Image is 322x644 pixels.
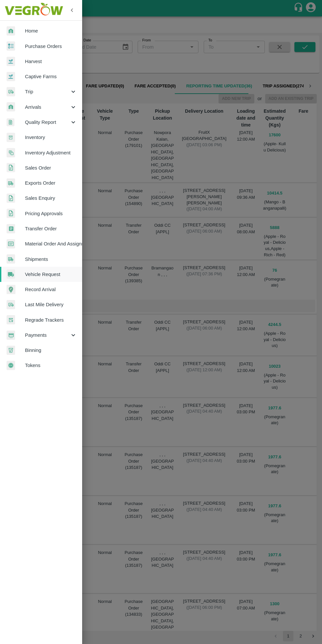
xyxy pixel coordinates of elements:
span: Payments [25,332,70,339]
span: Record Arrival [25,286,77,293]
span: Material Order And Assignment [25,240,77,247]
span: Binning [25,347,77,354]
span: Last Mile Delivery [25,301,77,308]
img: whInventory [7,133,15,142]
img: whArrival [7,102,15,112]
img: harvest [7,57,15,66]
img: shipments [7,254,15,264]
img: harvest [7,72,15,81]
span: Tokens [25,362,77,369]
span: Inventory [25,134,77,141]
img: delivery [7,300,15,310]
img: payment [7,331,15,340]
span: Vehicle Request [25,271,77,278]
span: Transfer Order [25,225,77,232]
img: reciept [7,41,15,51]
img: sales [7,163,15,172]
span: Pricing Approvals [25,210,77,217]
span: Inventory Adjustment [25,149,77,156]
span: Captive Farms [25,73,77,80]
span: Exports Order [25,179,77,187]
img: whArrival [7,26,15,36]
img: vehicle [7,269,15,279]
img: sales [7,194,15,203]
img: recordArrival [7,285,15,294]
span: Arrivals [25,103,70,111]
span: Purchase Orders [25,43,77,50]
img: qualityReport [7,118,14,126]
span: Regrade Trackers [25,316,77,324]
img: inventory [7,148,15,157]
img: shipments [7,178,15,188]
img: delivery [7,87,15,97]
img: sales [7,209,15,218]
img: bin [7,346,15,355]
span: Harvest [25,58,77,65]
img: centralMaterial [7,239,15,249]
img: whTracker [7,315,15,325]
img: whTransfer [7,224,15,234]
span: Sales Order [25,164,77,172]
span: Sales Enquiry [25,195,77,202]
span: Quality Report [25,119,70,126]
span: Trip [25,88,70,95]
span: Shipments [25,256,77,263]
img: tokens [7,361,15,370]
span: Home [25,27,77,34]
